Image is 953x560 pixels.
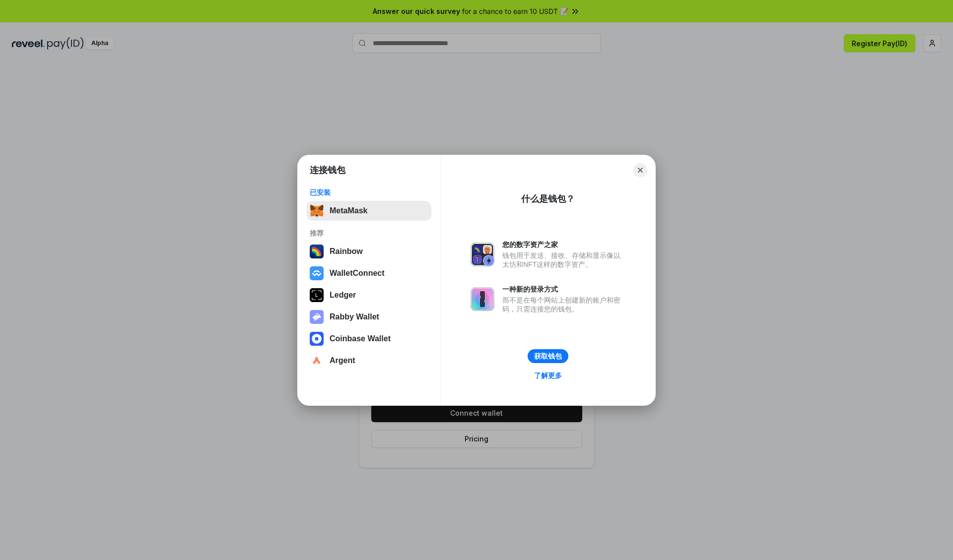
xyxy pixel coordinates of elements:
[307,351,431,371] button: Argent
[310,164,345,176] h1: 连接钱包
[330,356,355,365] div: Argent
[471,243,494,266] img: svg+xml,%3Csvg%20xmlns%3D%22http%3A%2F%2Fwww.w3.org%2F2000%2Fsvg%22%20fill%3D%22none%22%20viewBox...
[330,247,363,256] div: Rainbow
[310,229,428,238] div: 推荐
[310,288,324,302] img: svg+xml,%3Csvg%20xmlns%3D%22http%3A%2F%2Fwww.w3.org%2F2000%2Fsvg%22%20width%3D%2228%22%20height%3...
[471,287,494,311] img: svg+xml,%3Csvg%20xmlns%3D%22http%3A%2F%2Fwww.w3.org%2F2000%2Fsvg%22%20fill%3D%22none%22%20viewBox...
[310,310,324,324] img: svg+xml,%3Csvg%20xmlns%3D%22http%3A%2F%2Fwww.w3.org%2F2000%2Fsvg%22%20fill%3D%22none%22%20viewBox...
[502,285,625,294] div: 一种新的登录方式
[307,263,431,283] button: WalletConnect
[310,188,428,197] div: 已安装
[330,334,391,343] div: Coinbase Wallet
[310,204,324,218] img: svg+xml,%3Csvg%20fill%3D%22none%22%20height%3D%2233%22%20viewBox%3D%220%200%2035%2033%22%20width%...
[310,245,324,258] img: svg+xml,%3Csvg%20width%3D%22120%22%20height%3D%22120%22%20viewBox%3D%220%200%20120%20120%22%20fil...
[330,291,356,300] div: Ledger
[307,201,431,221] button: MetaMask
[307,329,431,349] button: Coinbase Wallet
[310,266,324,280] img: svg+xml,%3Csvg%20width%3D%2228%22%20height%3D%2228%22%20viewBox%3D%220%200%2028%2028%22%20fill%3D...
[521,193,575,205] div: 什么是钱包？
[330,269,385,278] div: WalletConnect
[633,163,647,177] button: Close
[330,312,379,321] div: Rabby Wallet
[528,369,568,382] a: 了解更多
[307,307,431,327] button: Rabby Wallet
[502,296,625,313] div: 而不是在每个网站上创建新的账户和密码，只需连接您的钱包。
[307,242,431,261] button: Rainbow
[502,251,625,269] div: 钱包用于发送、接收、存储和显示像以太坊和NFT这样的数字资产。
[534,352,562,361] div: 获取钱包
[528,349,568,363] button: 获取钱包
[330,206,367,215] div: MetaMask
[534,371,562,380] div: 了解更多
[310,354,324,368] img: svg+xml,%3Csvg%20width%3D%2228%22%20height%3D%2228%22%20viewBox%3D%220%200%2028%2028%22%20fill%3D...
[310,332,324,346] img: svg+xml,%3Csvg%20width%3D%2228%22%20height%3D%2228%22%20viewBox%3D%220%200%2028%2028%22%20fill%3D...
[307,285,431,305] button: Ledger
[502,240,625,249] div: 您的数字资产之家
